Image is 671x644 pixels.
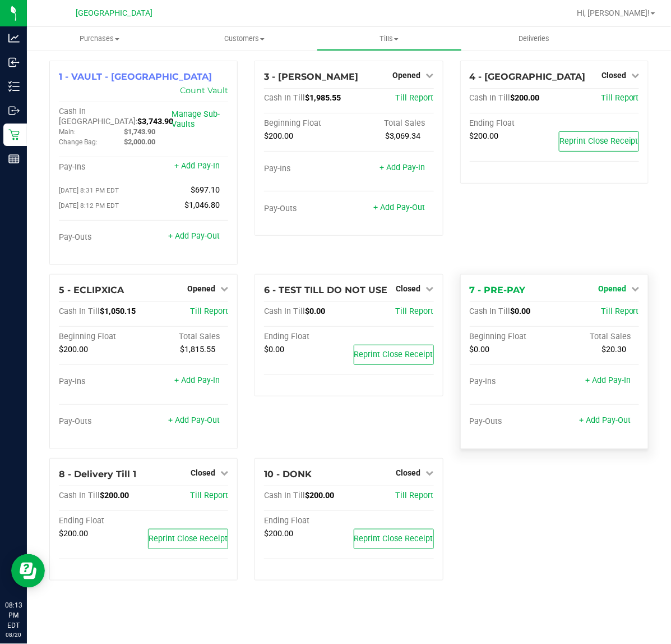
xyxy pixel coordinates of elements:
button: Reprint Close Receipt [559,131,639,152]
div: Pay-Ins [470,377,554,387]
div: Total Sales [144,332,228,342]
span: $200.00 [511,93,540,103]
div: Total Sales [349,118,433,129]
p: 08:13 PM EDT [5,600,22,631]
inline-svg: Retail [8,129,20,140]
inline-svg: Reports [8,153,20,165]
a: + Add Pay-In [380,163,425,172]
span: 5 - ECLIPXICA [59,285,124,295]
span: Closed [601,71,626,80]
span: [DATE] 8:31 PM EDT [59,186,119,194]
div: Ending Float [264,332,349,342]
span: Till Report [190,307,228,316]
span: Cash In Till [59,307,100,316]
inline-svg: Outbound [8,105,20,116]
span: Closed [191,468,215,477]
p: 08/20 [5,631,22,639]
inline-svg: Analytics [8,33,20,44]
span: $3,743.90 [137,117,173,126]
a: + Add Pay-In [585,376,631,385]
div: Pay-Ins [264,164,349,174]
span: 1 - VAULT - [GEOGRAPHIC_DATA] [59,71,212,82]
div: Beginning Float [470,332,554,342]
span: 10 - DONK [264,469,312,479]
span: $0.00 [305,307,325,316]
span: $200.00 [305,491,334,500]
a: Till Report [396,307,434,316]
span: $0.00 [470,345,490,354]
span: Change Bag: [59,138,98,146]
div: Pay-Ins [59,162,144,172]
a: + Add Pay-In [174,161,220,171]
div: Ending Float [59,516,144,526]
span: Main: [59,128,76,136]
span: Customers [173,34,317,44]
a: Tills [317,27,462,51]
span: Hi, [PERSON_NAME]! [577,8,650,17]
span: $1,743.90 [124,127,155,136]
a: Deliveries [462,27,607,51]
button: Reprint Close Receipt [354,345,434,365]
a: Customers [172,27,317,51]
span: $697.10 [191,185,220,195]
span: [GEOGRAPHIC_DATA] [76,8,153,18]
span: Tills [317,34,461,44]
span: Cash In Till [264,307,305,316]
a: Purchases [27,27,172,51]
span: $200.00 [470,131,499,141]
span: Cash In Till [264,491,305,500]
div: Beginning Float [59,332,144,342]
span: Closed [396,284,421,293]
span: Cash In Till [470,93,511,103]
a: Till Report [601,307,639,316]
a: + Add Pay-Out [168,231,220,241]
span: $200.00 [264,529,293,538]
span: $3,069.34 [386,131,421,141]
span: $200.00 [100,491,129,500]
div: Pay-Outs [470,417,554,427]
button: Reprint Close Receipt [148,529,228,549]
a: Till Report [396,93,434,103]
span: Reprint Close Receipt [559,136,638,146]
span: 7 - PRE-PAY [470,285,526,295]
a: + Add Pay-Out [374,203,425,212]
a: Manage Sub-Vaults [172,109,220,129]
span: Cash In Till [59,491,100,500]
span: [DATE] 8:12 PM EDT [59,202,119,209]
a: + Add Pay-Out [579,415,631,425]
span: $1,046.80 [184,200,220,210]
span: $200.00 [59,345,88,354]
div: Pay-Ins [59,377,144,387]
span: 4 - [GEOGRAPHIC_DATA] [470,71,586,82]
span: $200.00 [264,131,293,141]
span: $20.30 [601,345,626,354]
span: Opened [598,284,626,293]
div: Total Sales [554,332,639,342]
span: $1,985.55 [305,93,341,103]
span: Opened [187,284,215,293]
span: 8 - Delivery Till 1 [59,469,136,479]
div: Ending Float [264,516,349,526]
span: Deliveries [503,34,564,44]
span: Reprint Close Receipt [354,534,433,543]
a: + Add Pay-Out [168,415,220,425]
span: Opened [393,71,421,80]
a: Till Report [601,93,639,103]
span: Cash In Till [264,93,305,103]
a: + Add Pay-In [174,376,220,385]
div: Pay-Outs [264,204,349,214]
a: Till Report [396,491,434,500]
span: Reprint Close Receipt [149,534,228,543]
div: Ending Float [470,118,554,129]
span: 6 - TEST TILL DO NOT USE [264,285,387,295]
a: Till Report [190,491,228,500]
span: $200.00 [59,529,88,538]
a: Count Vault [180,85,228,95]
button: Reprint Close Receipt [354,529,434,549]
span: 3 - [PERSON_NAME] [264,71,358,82]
